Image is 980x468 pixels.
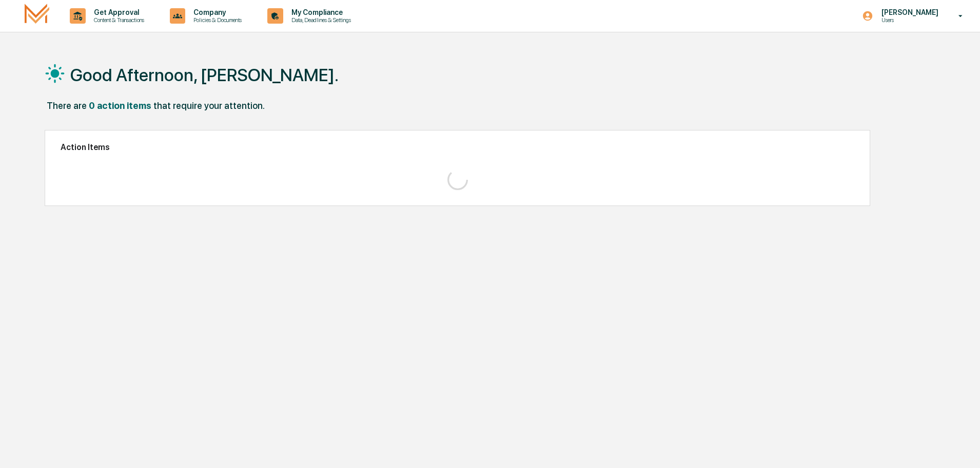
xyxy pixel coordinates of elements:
[86,16,149,24] p: Content & Transactions
[185,16,247,24] p: Policies & Documents
[153,100,265,111] div: that require your attention.
[47,100,87,111] div: There are
[185,8,247,16] p: Company
[70,65,339,85] h1: Good Afternoon, [PERSON_NAME].
[873,16,944,24] p: Users
[86,8,149,16] p: Get Approval
[283,16,356,24] p: Data, Deadlines & Settings
[873,8,944,16] p: [PERSON_NAME]
[25,4,49,28] img: logo
[89,100,151,111] div: 0 action items
[61,142,854,152] h2: Action Items
[283,8,356,16] p: My Compliance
